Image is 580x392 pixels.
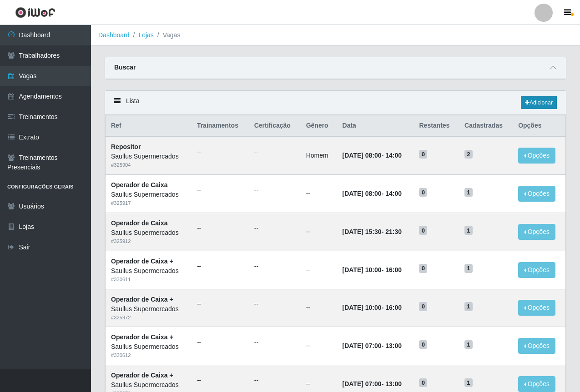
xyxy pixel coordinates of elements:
[414,115,459,137] th: Restantes
[385,304,402,311] time: 16:00
[249,115,301,137] th: Certificação
[254,262,295,271] ul: --
[111,143,141,150] strong: Repositor
[343,304,382,311] time: [DATE] 10:00
[197,299,243,309] ul: --
[343,152,382,159] time: [DATE] 08:00
[106,115,192,137] th: Ref
[111,228,186,238] div: Saullus Supermercados
[197,147,243,157] ul: --
[301,251,337,289] td: --
[197,185,243,195] ul: --
[111,181,168,189] strong: Operador de Caixa
[419,302,427,311] span: 0
[343,380,402,387] strong: -
[419,226,427,235] span: 0
[464,302,473,311] span: 1
[518,338,555,354] button: Opções
[518,148,555,164] button: Opções
[301,213,337,251] td: --
[385,152,402,159] time: 14:00
[254,337,295,347] ul: --
[464,340,473,349] span: 1
[464,264,473,273] span: 1
[197,376,243,385] ul: --
[197,223,243,233] ul: --
[114,64,136,71] strong: Buscar
[111,152,186,161] div: Saullus Supermercados
[343,190,382,197] time: [DATE] 08:00
[518,224,555,240] button: Opções
[111,266,186,276] div: Saullus Supermercados
[111,219,168,227] strong: Operador de Caixa
[419,340,427,349] span: 0
[419,188,427,197] span: 0
[111,314,186,322] div: # 325972
[111,304,186,314] div: Saullus Supermercados
[385,266,402,273] time: 16:00
[111,161,186,169] div: # 325904
[343,266,402,273] strong: -
[111,333,173,341] strong: Operador de Caixa +
[337,115,414,137] th: Data
[111,352,186,359] div: # 330612
[301,136,337,174] td: Homem
[111,276,186,283] div: # 330611
[464,188,473,197] span: 1
[419,264,427,273] span: 0
[464,150,473,159] span: 2
[301,327,337,365] td: --
[518,262,555,278] button: Opções
[464,378,473,387] span: 1
[343,380,382,387] time: [DATE] 07:00
[343,342,402,349] strong: -
[301,175,337,213] td: --
[385,228,402,235] time: 21:30
[111,296,173,303] strong: Operador de Caixa +
[111,190,186,199] div: Saullus Supermercados
[385,380,402,387] time: 13:00
[464,226,473,235] span: 1
[343,152,402,159] strong: -
[385,190,402,197] time: 14:00
[254,376,295,385] ul: --
[343,228,382,235] time: [DATE] 15:30
[111,372,173,379] strong: Operador de Caixa +
[518,376,555,392] button: Opções
[154,30,181,40] li: Vagas
[301,289,337,327] td: --
[111,342,186,352] div: Saullus Supermercados
[111,238,186,245] div: # 325912
[91,25,580,46] nav: breadcrumb
[343,304,402,311] strong: -
[343,228,402,235] strong: -
[111,199,186,207] div: # 325917
[343,190,402,197] strong: -
[518,300,555,316] button: Opções
[254,223,295,233] ul: --
[98,31,130,39] a: Dashboard
[197,337,243,347] ul: --
[111,380,186,390] div: Saullus Supermercados
[105,91,566,115] div: Lista
[343,266,382,273] time: [DATE] 10:00
[254,299,295,309] ul: --
[521,96,557,109] a: Adicionar
[343,342,382,349] time: [DATE] 07:00
[419,150,427,159] span: 0
[419,378,427,387] span: 0
[254,147,295,157] ul: --
[192,115,249,137] th: Trainamentos
[15,7,55,18] img: CoreUI Logo
[197,262,243,271] ul: --
[254,185,295,195] ul: --
[111,258,173,265] strong: Operador de Caixa +
[459,115,513,137] th: Cadastradas
[513,115,565,137] th: Opções
[301,115,337,137] th: Gênero
[518,186,555,202] button: Opções
[385,342,402,349] time: 13:00
[138,31,153,39] a: Lojas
